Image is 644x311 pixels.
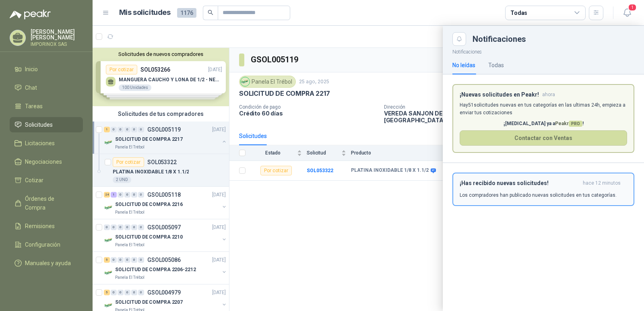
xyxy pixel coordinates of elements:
[542,91,555,98] span: ahora
[10,80,83,95] a: Chat
[10,99,83,114] a: Tareas
[628,4,637,11] span: 1
[583,180,621,187] span: hace 12 minutos
[488,61,504,70] div: Todas
[569,121,582,127] span: PRO
[10,10,51,19] img: Logo peakr
[25,83,37,92] span: Chat
[460,91,539,98] h3: ¡Nuevas solicitudes en Peakr!
[10,237,83,252] a: Configuración
[473,35,634,43] div: Notificaciones
[452,173,634,206] button: ¡Has recibido nuevas solicitudes!hace 12 minutos Los compradores han publicado nuevas solicitudes...
[10,154,83,169] a: Negociaciones
[510,8,527,17] div: Todas
[31,42,83,47] p: IMPORINOX SAS
[25,120,53,129] span: Solicitudes
[10,218,83,234] a: Remisiones
[177,8,196,18] span: 1176
[119,7,171,19] h1: Mis solicitudes
[25,240,60,249] span: Configuración
[25,194,75,212] span: Órdenes de Compra
[25,65,38,74] span: Inicio
[460,120,627,128] p: ¡[MEDICAL_DATA] ya a !
[555,121,582,126] span: Peakr
[25,139,55,148] span: Licitaciones
[460,192,617,199] p: Los compradores han publicado nuevas solicitudes en tus categorías.
[10,62,83,77] a: Inicio
[208,10,213,15] span: search
[25,259,71,268] span: Manuales y ayuda
[31,29,83,40] p: [PERSON_NAME] [PERSON_NAME]
[460,101,627,117] p: Hay 51 solicitudes nuevas en tus categorías en las ultimas 24h, empieza a enviar tus cotizaciones
[443,46,644,56] p: Notificaciones
[452,61,475,70] div: No leídas
[452,32,466,46] button: Close
[25,102,43,111] span: Tareas
[620,6,634,20] button: 1
[25,222,55,231] span: Remisiones
[460,130,627,146] button: Contactar con Ventas
[460,180,580,187] h3: ¡Has recibido nuevas solicitudes!
[10,136,83,151] a: Licitaciones
[10,173,83,188] a: Cotizar
[25,176,43,185] span: Cotizar
[25,157,62,166] span: Negociaciones
[10,117,83,132] a: Solicitudes
[10,255,83,271] a: Manuales y ayuda
[10,191,83,215] a: Órdenes de Compra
